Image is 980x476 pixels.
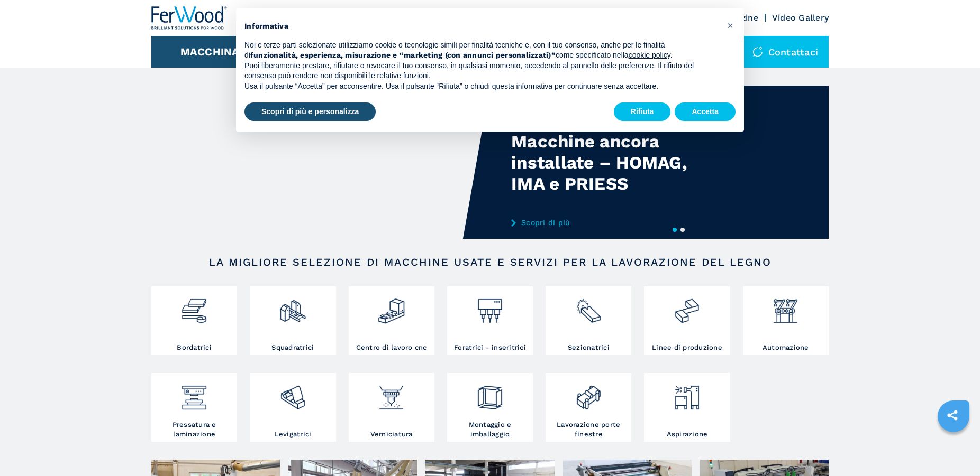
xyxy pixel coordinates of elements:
[722,17,739,34] button: Chiudi questa informativa
[680,228,685,232] button: 2
[180,45,251,58] button: Macchinari
[447,373,533,442] a: Montaggio e imballaggio
[250,286,335,355] a: Squadratrici
[727,19,733,32] span: ×
[675,102,736,122] button: Accetta
[629,51,670,59] a: cookie policy
[279,289,307,325] img: squadratrici_2.png
[450,420,530,439] h3: Montaggio e imballaggio
[349,373,434,442] a: Verniciatura
[275,430,312,439] h3: Levigatrici
[151,373,237,442] a: Pressatura e laminazione
[244,61,719,81] p: Puoi liberamente prestare, rifiutare o revocare il tuo consenso, in qualsiasi momento, accedendo ...
[546,286,631,355] a: Sezionatrici
[548,420,629,439] h3: Lavorazione porte finestre
[575,289,603,325] img: sezionatrici_2.png
[644,286,730,355] a: Linee di produzione
[356,343,427,352] h3: Centro di lavoro cnc
[939,402,966,428] a: sharethis
[614,102,671,122] button: Rifiuta
[575,376,603,412] img: lavorazione_porte_finestre_2.png
[244,40,719,61] p: Noi e terze parti selezionate utilizziamo cookie o tecnologie simili per finalità tecniche e, con...
[271,343,314,352] h3: Squadratrici
[180,289,208,325] img: bordatrici_1.png
[673,376,701,412] img: aspirazione_1.png
[244,81,719,92] p: Usa il pulsante “Accetta” per acconsentire. Usa il pulsante “Rifiuta” o chiudi questa informativa...
[151,86,490,239] video: Your browser does not support the video tag.
[377,376,405,412] img: verniciatura_1.png
[568,343,610,352] h3: Sezionatrici
[743,286,829,355] a: Automazione
[185,256,795,268] h2: LA MIGLIORE SELEZIONE DI MACCHINE USATE E SERVIZI PER LA LAVORAZIONE DEL LEGNO
[177,343,212,352] h3: Bordatrici
[644,373,730,442] a: Aspirazione
[667,430,708,439] h3: Aspirazione
[151,286,237,355] a: Bordatrici
[154,420,234,439] h3: Pressatura e laminazione
[447,286,533,355] a: Foratrici - inseritrici
[511,218,719,227] a: Scopri di più
[349,286,434,355] a: Centro di lavoro cnc
[377,289,405,325] img: centro_di_lavoro_cnc_2.png
[476,289,504,325] img: foratrici_inseritrici_2.png
[742,36,829,68] div: Contattaci
[244,21,719,32] h2: Informativa
[763,343,809,352] h3: Automazione
[180,376,208,412] img: pressa-strettoia.png
[244,102,376,122] button: Scopri di più e personalizza
[673,228,677,232] button: 1
[673,289,701,325] img: linee_di_produzione_2.png
[454,343,526,352] h3: Foratrici - inseritrici
[151,6,228,30] img: Ferwood
[772,13,829,23] a: Video Gallery
[652,343,722,352] h3: Linee di produzione
[772,289,800,325] img: automazione.png
[279,376,307,412] img: levigatrici_2.png
[250,373,335,442] a: Levigatrici
[370,430,413,439] h3: Verniciatura
[250,51,556,59] strong: funzionalità, esperienza, misurazione e “marketing (con annunci personalizzati)”
[752,46,763,57] img: Contattaci
[476,376,504,412] img: montaggio_imballaggio_2.png
[546,373,631,442] a: Lavorazione porte finestre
